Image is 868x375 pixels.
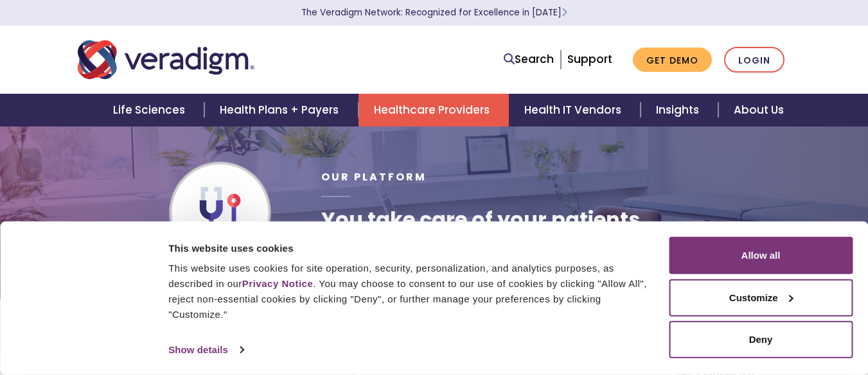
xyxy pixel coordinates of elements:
div: This website uses cookies [168,240,654,256]
a: The Veradigm Network: Recognized for Excellence in [DATE]Learn More [301,6,567,19]
a: Healthcare Providers [359,94,509,126]
h1: You take care of your patients, we take care of everything else. [321,207,654,257]
button: Customize [669,279,853,316]
a: Life Sciences [98,94,204,126]
a: Get Demo [633,48,712,73]
a: Insights [641,94,718,126]
span: Learn More [562,6,567,19]
a: Health Plans + Payers [204,94,358,126]
button: Allow all [669,237,853,274]
span: Our Platform [321,170,427,184]
button: Deny [669,321,853,358]
a: Show details [168,340,243,360]
img: Veradigm logo [78,39,254,81]
a: Privacy Notice [242,278,313,289]
a: Support [567,51,612,67]
div: This website uses cookies for site operation, security, personalization, and analytics purposes, ... [168,261,654,322]
a: Login [724,47,784,73]
a: Search [504,51,554,68]
a: About Us [718,94,799,126]
a: Health IT Vendors [509,94,641,126]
